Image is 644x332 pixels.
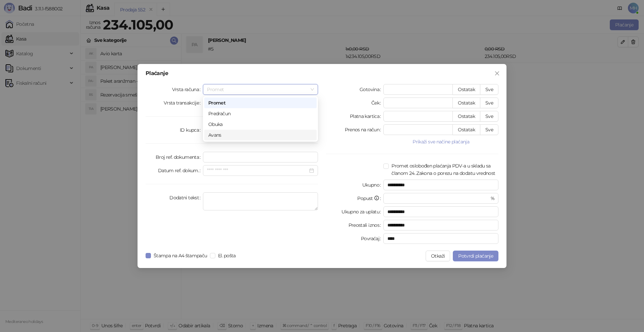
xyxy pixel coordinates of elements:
label: Vrsta računa [172,84,203,95]
label: Povraćaj [361,233,383,244]
label: Platna kartica [350,111,383,122]
button: Prikaži sve načine plaćanja [383,138,498,146]
button: Potvrdi plaćanje [453,251,498,261]
div: Promet [204,97,317,108]
button: Sve [480,111,498,122]
button: Close [492,68,502,79]
input: Broj ref. dokumenta [203,152,318,162]
div: Plaćanje [146,71,498,76]
button: Sve [480,97,498,108]
button: Ostatak [452,97,480,108]
div: Predračun [208,110,313,117]
span: close [494,71,500,76]
label: Preostali iznos [348,220,384,230]
span: El. pošta [215,252,238,259]
input: Datum ref. dokum. [207,167,308,174]
button: Sve [480,84,498,95]
label: Ček [371,97,383,108]
button: Sve [480,124,498,135]
label: Dodatni tekst [169,192,203,203]
input: Popust [387,193,489,203]
span: Štampa na A4 štampaču [151,252,210,259]
label: Popust [357,193,383,204]
div: Avans [208,131,313,139]
label: Datum ref. dokum. [158,165,203,176]
span: Promet [207,84,314,94]
label: ID kupca [180,125,203,135]
button: Ostatak [452,124,480,135]
label: Prenos na račun [345,124,384,135]
div: Obuka [204,119,317,130]
label: Gotovina [360,84,383,95]
span: Zatvori [492,71,502,76]
div: Promet [208,99,313,107]
label: Ukupno [362,180,384,190]
label: Broj ref. dokumenta [156,152,203,162]
div: Avans [204,130,317,140]
button: Otkaži [426,251,450,261]
span: Promet oslobođen plaćanja PDV-a u skladu sa članom 24. Zakona o porezu na dodatu vrednost [389,162,498,177]
div: Obuka [208,121,313,128]
textarea: Dodatni tekst [203,192,318,210]
label: Ukupno za uplatu [341,206,383,217]
label: Vrsta transakcije [164,97,203,108]
div: Predračun [204,108,317,119]
button: Ostatak [452,84,480,95]
button: Ostatak [452,111,480,122]
span: Potvrdi plaćanje [458,253,493,259]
